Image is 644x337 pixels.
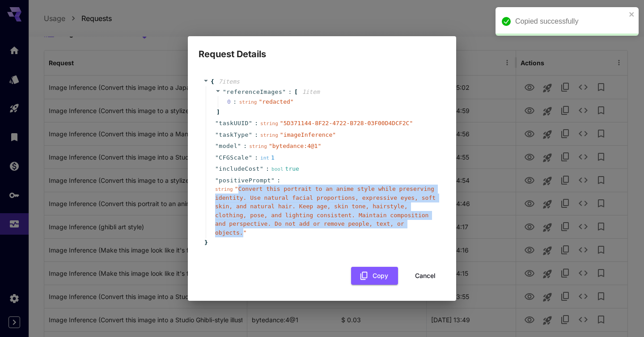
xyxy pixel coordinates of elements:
span: " [215,154,219,161]
span: : [277,176,280,185]
span: : [288,88,292,97]
span: referenceImages [226,88,282,95]
span: " [215,177,219,184]
span: 7 item s [219,78,240,85]
span: : [254,153,258,162]
button: close [629,11,635,18]
span: " [215,143,219,149]
span: " [215,131,219,138]
span: positivePrompt [219,176,271,185]
span: taskUUID [219,119,249,128]
span: } [203,238,208,247]
span: " Convert this portrait to an anime style while preserving identity. Use natural facial proportio... [215,185,436,236]
span: model [219,142,237,151]
span: " 5D371144-8F22-4722-B728-03F00D4DCF2C " [280,120,413,126]
span: string [249,143,267,149]
span: " [249,120,252,126]
span: " [271,177,275,184]
span: " [249,131,252,138]
div: 1 [260,153,275,162]
span: CFGScale [219,153,249,162]
span: string [239,99,257,105]
span: " bytedance:4@1 " [269,143,321,149]
span: string [215,186,233,192]
button: Copy [351,267,398,285]
span: " redacted " [258,98,293,105]
span: string [260,121,278,126]
span: " imageInference " [280,131,336,138]
div: true [271,164,299,173]
span: [ [294,88,298,97]
span: { [211,77,214,86]
span: ] [215,108,220,117]
span: " [223,88,226,95]
span: : [254,119,258,128]
span: " [215,120,219,126]
span: " [249,154,252,161]
span: " [215,165,219,172]
span: " [282,88,286,95]
div: Copied successfully [515,16,626,27]
span: : [266,164,269,173]
button: Cancel [405,267,445,285]
span: : [254,131,258,139]
span: int [260,155,269,161]
span: 0 [227,97,239,106]
span: bool [271,166,284,172]
span: includeCost [219,164,260,173]
span: " [260,165,263,172]
span: " [237,143,241,149]
h2: Request Details [188,36,456,61]
span: string [260,132,278,138]
div: : [233,97,237,106]
span: : [243,142,247,151]
span: taskType [219,131,249,139]
span: 1 item [302,88,320,95]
